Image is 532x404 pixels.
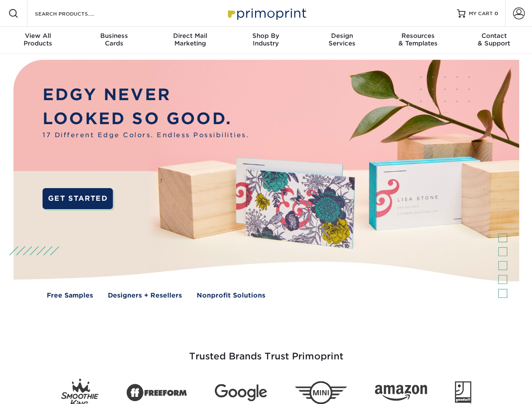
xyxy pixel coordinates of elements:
div: & Templates [380,32,456,47]
a: Nonprofit Solutions [197,291,265,300]
a: Designers + Resellers [108,291,182,300]
span: MY CART [469,10,493,17]
div: Cards [76,32,152,47]
a: Free Samples [47,291,93,300]
a: Direct MailMarketing [152,27,228,54]
a: BusinessCards [76,27,152,54]
img: Amazon [375,385,427,401]
img: Primoprint [224,4,308,22]
p: EDGY NEVER [43,83,249,107]
span: 17 Different Edge Colors. Endless Possibilities. [43,130,249,140]
a: Shop ByIndustry [228,27,304,54]
a: DesignServices [304,27,380,54]
span: Business [76,32,152,40]
p: LOOKED SO GOOD. [43,107,249,131]
img: Google [215,384,267,401]
span: Direct Mail [152,32,228,40]
div: Industry [228,32,304,47]
a: GET STARTED [43,188,113,209]
h3: Trusted Brands Trust Primoprint [20,331,513,372]
div: Services [304,32,380,47]
span: Resources [380,32,456,40]
a: Contact& Support [456,27,532,54]
div: & Support [456,32,532,47]
span: Contact [456,32,532,40]
span: Design [304,32,380,40]
div: Marketing [152,32,228,47]
span: Shop By [228,32,304,40]
img: Goodwill [455,381,471,404]
input: SEARCH PRODUCTS..... [34,8,116,19]
span: 0 [495,11,498,16]
a: Resources& Templates [380,27,456,54]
